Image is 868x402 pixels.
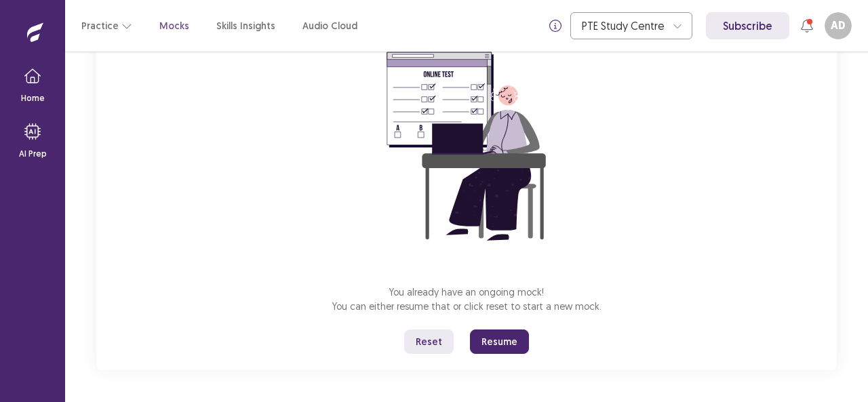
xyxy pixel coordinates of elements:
[159,19,189,33] a: Mocks
[21,92,45,104] p: Home
[543,14,568,38] button: info
[216,19,275,33] a: Skills Insights
[302,19,357,33] a: Audio Cloud
[470,329,529,354] button: Resume
[582,13,666,39] div: PTE Study Centre
[344,24,589,268] img: attend-mock
[19,148,47,160] p: AI Prep
[332,285,601,313] p: You already have an ongoing mock! You can either resume that or click reset to start a new mock.
[404,329,454,354] button: Reset
[825,12,852,39] button: AD
[706,12,789,39] a: Subscribe
[81,14,132,38] button: Practice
